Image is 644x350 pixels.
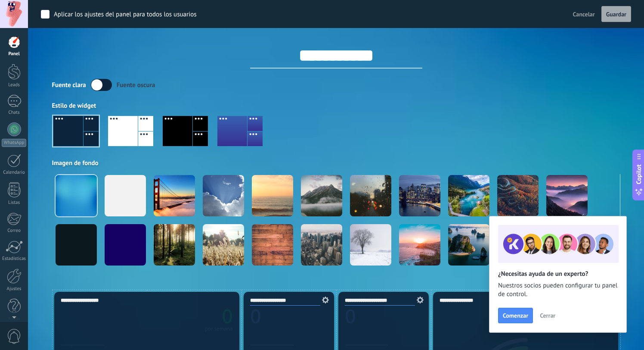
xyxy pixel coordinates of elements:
[2,256,27,262] div: Estadísticas
[503,312,528,319] span: Comenzar
[635,165,643,184] span: Copilot
[2,51,27,57] div: Panel
[498,281,618,299] span: Nuestros socios pueden configurar tu panel de control.
[601,6,631,22] button: Guardar
[2,139,26,147] div: WhatsApp
[54,10,197,19] div: Aplicar los ajustes del panel para todos los usuarios
[498,270,618,278] h2: ¿Necesitas ayuda de un experto?
[2,110,27,116] div: Chats
[52,102,620,110] div: Estilo de widget
[540,312,555,319] span: Cerrar
[570,8,598,21] button: Cancelar
[117,81,155,89] div: Fuente oscura
[573,10,595,18] span: Cancelar
[2,286,27,292] div: Ajustes
[52,81,86,89] div: Fuente clara
[2,170,27,175] div: Calendario
[536,309,559,322] button: Cerrar
[52,159,620,167] div: Imagen de fondo
[2,82,27,88] div: Leads
[2,228,27,234] div: Correo
[2,200,27,206] div: Listas
[498,308,533,323] button: Comenzar
[606,11,626,17] span: Guardar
